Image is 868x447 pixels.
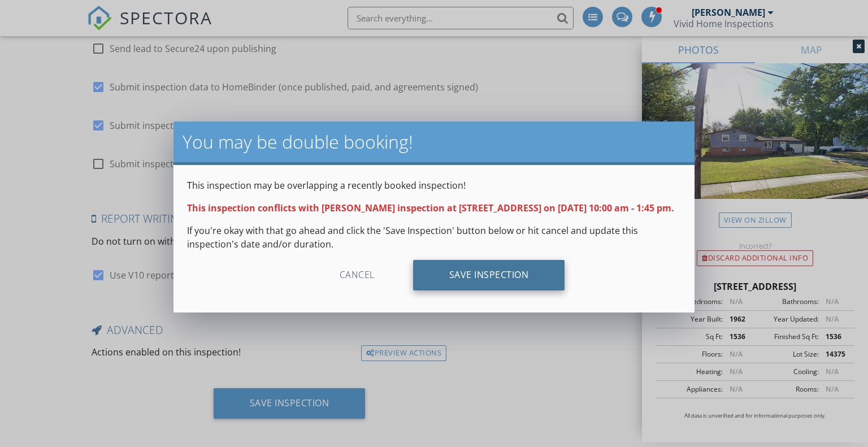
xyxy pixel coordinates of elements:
p: If you're okay with that go ahead and click the 'Save Inspection' button below or hit cancel and ... [187,224,681,251]
div: Save Inspection [413,260,565,290]
h2: You may be double booking! [183,131,685,153]
strong: This inspection conflicts with [PERSON_NAME] inspection at [STREET_ADDRESS] on [DATE] 10:00 am - ... [187,202,674,214]
p: This inspection may be overlapping a recently booked inspection! [187,179,681,192]
div: Cancel [303,260,411,290]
